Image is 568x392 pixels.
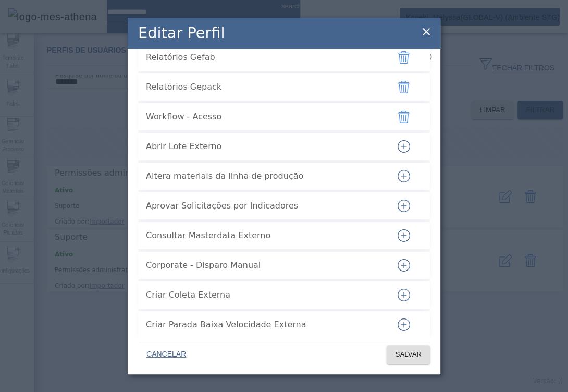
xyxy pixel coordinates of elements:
[138,345,194,364] button: CANCELAR
[146,200,380,212] span: Aprovar Solicitações por Indicadores
[395,349,422,360] span: SALVAR
[146,51,380,64] span: Relatórios Gefab
[146,259,380,272] span: Corporate - Disparo Manual
[146,318,380,331] span: Criar Parada Baixa Velocidade Externa
[146,349,186,360] span: CANCELAR
[146,81,380,93] span: Relatórios Gepack
[146,111,380,123] span: Workflow - Acesso
[146,170,380,182] span: Altera materiais da linha de produção
[387,345,430,364] button: SALVAR
[146,140,380,153] span: Abrir Lote Externo
[146,229,380,242] span: Consultar Masterdata Externo
[138,22,225,44] h2: Editar Perfil
[146,289,380,301] span: Criar Coleta Externa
